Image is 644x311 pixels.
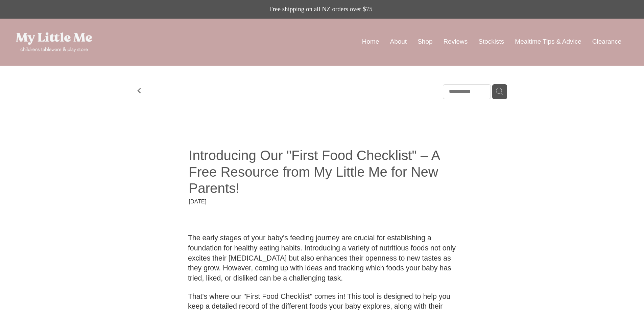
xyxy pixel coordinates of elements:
[418,38,432,45] a: Shop
[362,38,379,45] a: Home
[390,38,407,45] a: About
[444,38,468,45] a: Reviews
[16,5,626,14] p: Free shipping on all NZ orders over $75
[515,38,581,45] a: Mealtime Tips & Advice
[592,38,622,45] a: Clearance
[189,147,455,197] h1: Introducing Our "First Food Checklist" – A Free Resource from My Little Me for New Parents!
[478,38,504,45] a: Stockists
[188,233,456,291] p: The early stages of your baby's feeding journey are crucial for establishing a foundation for hea...
[189,197,455,206] div: [DATE]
